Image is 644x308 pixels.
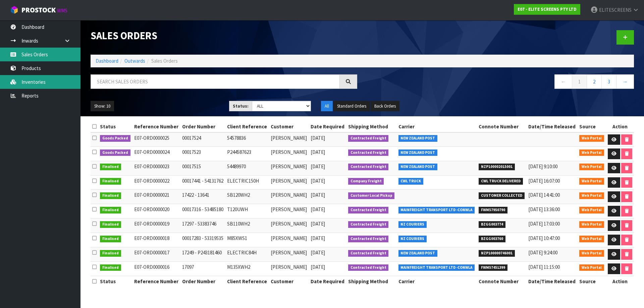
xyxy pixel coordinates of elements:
th: Carrier [397,121,477,132]
span: Contracted Freight [348,149,389,156]
td: 00017515 [180,161,225,175]
td: E07-ORD0000019 [132,219,180,233]
td: P244587623 [225,147,269,161]
span: CUSTOMER COLLECTED [479,192,525,199]
td: [PERSON_NAME] [269,219,309,233]
th: Client Reference [225,276,269,287]
td: 54578836 [225,132,269,147]
strong: E07 - ELITE SCREENS PTY LTD [518,6,577,12]
span: Finalised [100,250,121,257]
span: NZ COURIERS [398,221,427,228]
td: 00017316 - 53485180 [180,204,225,219]
span: Web Portal [579,178,604,185]
td: E07-ORD0000025 [132,132,180,147]
span: NEW ZEALAND POST [398,149,438,156]
td: [PERSON_NAME] [269,233,309,247]
img: cube-alt.png [10,6,18,14]
td: [PERSON_NAME] [269,147,309,161]
td: 00017524 [180,132,225,147]
td: E07-ORD0000024 [132,147,180,161]
th: Order Number [180,276,225,287]
input: Search sales orders [91,74,340,89]
span: [DATE] 10:47:00 [528,235,560,241]
td: ELECTRIC84H [225,247,269,262]
td: [PERSON_NAME] [269,204,309,219]
span: Web Portal [579,236,604,242]
td: [PERSON_NAME] [269,161,309,175]
td: 17097 [180,262,225,276]
td: 00017523 [180,147,225,161]
span: Finalised [100,192,121,199]
span: Sales Orders [151,58,178,64]
td: E07-ORD0000022 [132,175,180,190]
th: Date/Time Released [527,121,578,132]
a: Dashboard [96,58,118,64]
td: E07-ORD0000018 [132,233,180,247]
span: NEW ZEALAND POST [398,164,438,170]
th: Status [98,276,132,287]
span: [DATE] 11:15:00 [528,264,560,270]
td: [PERSON_NAME] [269,262,309,276]
a: → [616,74,634,89]
th: Shipping Method [346,121,397,132]
th: Source [578,276,606,287]
span: CWL TRUCK [398,178,424,185]
span: Finalised [100,236,121,242]
h1: Sales Orders [91,30,357,41]
a: Outwards [124,58,145,64]
strong: Status: [233,103,249,109]
span: FWM57950790 [479,207,507,213]
span: Web Portal [579,135,604,142]
span: ProStock [21,6,56,14]
span: Contracted Freight [348,207,389,213]
th: Customer [269,121,309,132]
a: ← [554,74,572,89]
th: Connote Number [477,276,527,287]
span: Contracted Freight [348,221,389,228]
td: T120UWH [225,204,269,219]
span: Contracted Freight [348,164,389,170]
span: CWL TRUCK DELIVERED [479,178,523,185]
span: [DATE] [311,221,325,227]
span: Contracted Freight [348,264,389,271]
span: MAINFREIGHT TRANSPORT LTD -CONWLA [398,207,475,213]
td: [PERSON_NAME] [269,190,309,204]
span: Contracted Freight [348,236,389,242]
td: SB110WH2 [225,219,269,233]
td: 00017283 - 53319535 [180,233,225,247]
span: NEW ZEALAND POST [398,135,438,142]
th: Source [578,121,606,132]
th: Reference Number [132,276,180,287]
span: Goods Packed [100,135,130,142]
th: Date Required [309,121,346,132]
span: NZP100000746001 [479,250,515,257]
span: Company Freight [348,178,384,185]
span: BZGG003774 [479,221,505,228]
span: Finalised [100,264,121,271]
span: ELITESCREENS [599,7,632,13]
button: Show: 10 [91,101,114,112]
th: Date Required [309,276,346,287]
span: NZ COURIERS [398,236,427,242]
td: E07-ORD0000017 [132,247,180,262]
span: [DATE] [311,249,325,256]
span: Contracted Freight [348,135,389,142]
td: 00017441 - 54131762 [180,175,225,190]
th: Date/Time Released [527,276,578,287]
span: FWM57451399 [479,264,507,271]
span: Web Portal [579,207,604,213]
span: Finalised [100,178,121,185]
button: Back Orders [371,101,399,112]
span: Web Portal [579,192,604,199]
td: E07-ORD0000020 [132,204,180,219]
th: Action [606,276,634,287]
th: Customer [269,276,309,287]
span: Customer Local Pickup [348,192,395,199]
span: Goods Packed [100,149,130,156]
span: [DATE] [311,149,325,155]
th: Shipping Method [346,276,397,287]
td: M135XWH2 [225,262,269,276]
span: [DATE] 14:41:00 [528,192,560,198]
td: M85XWS1 [225,233,269,247]
td: E07-ORD0000021 [132,190,180,204]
